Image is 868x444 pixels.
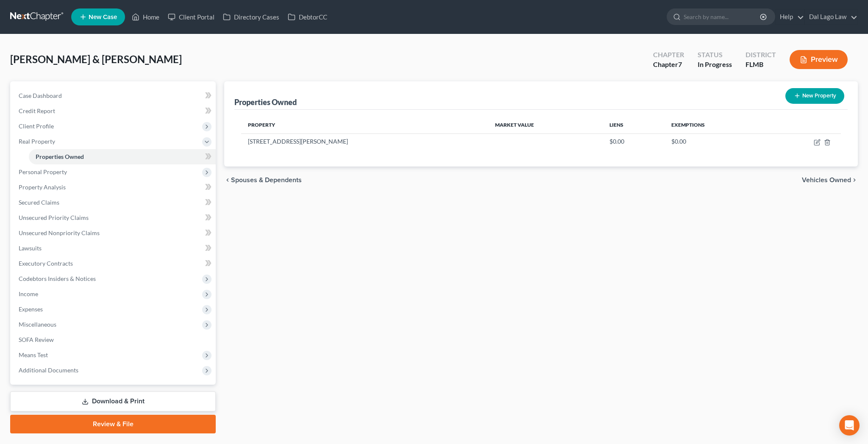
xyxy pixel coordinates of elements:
a: Dal Lago Law [805,9,857,25]
a: Property Analysis [12,180,216,195]
td: [STREET_ADDRESS][PERSON_NAME] [241,133,488,150]
th: Property [241,117,488,133]
a: Secured Claims [12,195,216,210]
span: Case Dashboard [19,92,62,99]
a: Download & Print [10,391,216,411]
a: Unsecured Nonpriority Claims [12,225,216,241]
div: Open Intercom Messenger [839,415,860,436]
button: chevron_left Spouses & Dependents [224,177,302,183]
span: Credit Report [19,107,55,114]
span: Client Profile [19,122,54,130]
span: Spouses & Dependents [231,177,302,183]
span: New Case [89,14,117,20]
a: Home [128,9,164,25]
a: Properties Owned [29,149,216,164]
i: chevron_left [224,177,231,183]
span: Codebtors Insiders & Notices [19,275,96,282]
span: Personal Property [19,168,67,175]
input: Search by name... [684,9,761,25]
a: Credit Report [12,103,216,119]
td: $0.00 [603,133,665,150]
span: Income [19,290,38,297]
button: New Property [785,88,844,104]
span: 7 [678,60,682,68]
a: Help [776,9,804,25]
a: Case Dashboard [12,88,216,103]
td: $0.00 [665,133,767,150]
th: Liens [603,117,665,133]
div: District [746,50,776,60]
div: FLMB [746,60,776,69]
span: Means Test [19,351,48,358]
a: Unsecured Priority Claims [12,210,216,225]
span: [PERSON_NAME] & [PERSON_NAME] [10,53,182,65]
th: Market Value [488,117,603,133]
span: Property Analysis [19,183,66,191]
span: Executory Contracts [19,260,73,267]
span: Vehicles Owned [802,177,851,183]
div: Chapter [653,60,684,69]
div: In Progress [698,60,732,69]
a: Executory Contracts [12,256,216,271]
a: Review & File [10,415,216,433]
div: Status [698,50,732,60]
span: SOFA Review [19,336,54,343]
a: DebtorCC [284,9,331,25]
div: Properties Owned [234,97,297,107]
span: Secured Claims [19,199,59,206]
button: Vehicles Owned chevron_right [802,177,858,183]
span: Real Property [19,138,55,145]
th: Exemptions [665,117,767,133]
span: Additional Documents [19,366,78,374]
span: Properties Owned [36,153,84,160]
a: Lawsuits [12,241,216,256]
a: Client Portal [164,9,219,25]
span: Expenses [19,305,43,313]
i: chevron_right [851,177,858,183]
span: Unsecured Priority Claims [19,214,89,221]
span: Miscellaneous [19,321,56,328]
span: Unsecured Nonpriority Claims [19,229,100,236]
span: Lawsuits [19,244,42,252]
button: Preview [790,50,848,69]
div: Chapter [653,50,684,60]
a: SOFA Review [12,332,216,347]
a: Directory Cases [219,9,284,25]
